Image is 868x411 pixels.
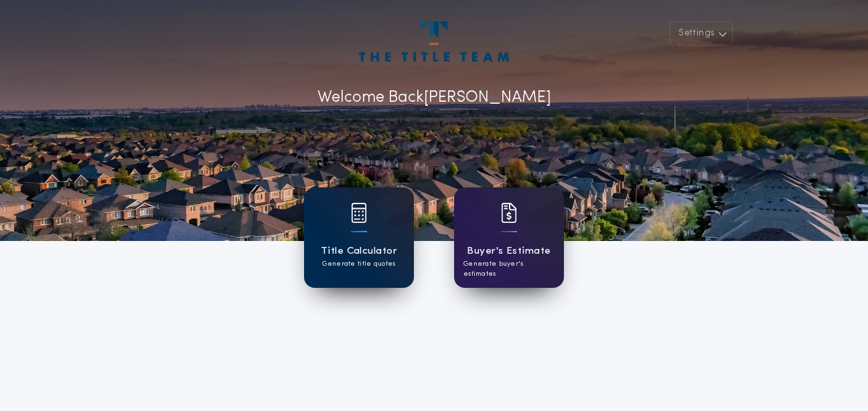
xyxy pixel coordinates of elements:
p: Generate buyer's estimates [463,259,555,279]
a: card iconTitle CalculatorGenerate title quotes [304,187,414,288]
a: card iconBuyer's EstimateGenerate buyer's estimates [454,187,564,288]
button: Settings [670,21,733,46]
h1: Buyer's Estimate [467,244,551,259]
img: card icon [351,203,367,223]
img: account-logo [359,21,509,62]
p: Welcome Back [PERSON_NAME] [317,86,551,110]
p: Generate title quotes [322,259,395,269]
img: card icon [501,203,517,223]
h1: Title Calculator [321,244,397,259]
